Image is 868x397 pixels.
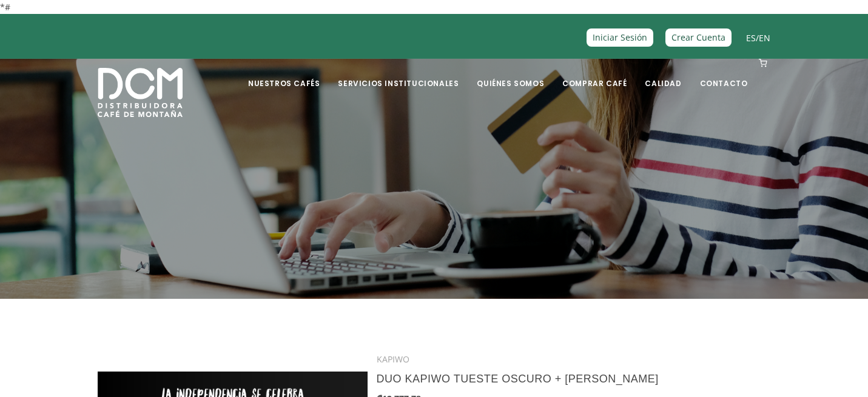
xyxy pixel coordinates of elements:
[331,60,466,88] a: Servicios Institucionales
[665,28,732,46] a: Crear Cuenta
[746,31,770,45] span: /
[241,60,327,88] a: Nuestros Cafés
[746,32,756,44] a: ES
[693,60,755,88] a: Contacto
[587,28,653,46] a: Iniciar Sesión
[377,373,659,385] a: DUO KAPIWO TUESTE OSCURO + [PERSON_NAME]
[377,352,780,366] div: KAPIWO
[759,32,770,44] a: EN
[638,60,688,88] a: Calidad
[469,60,551,88] a: Quiénes Somos
[555,60,634,88] a: Comprar Café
